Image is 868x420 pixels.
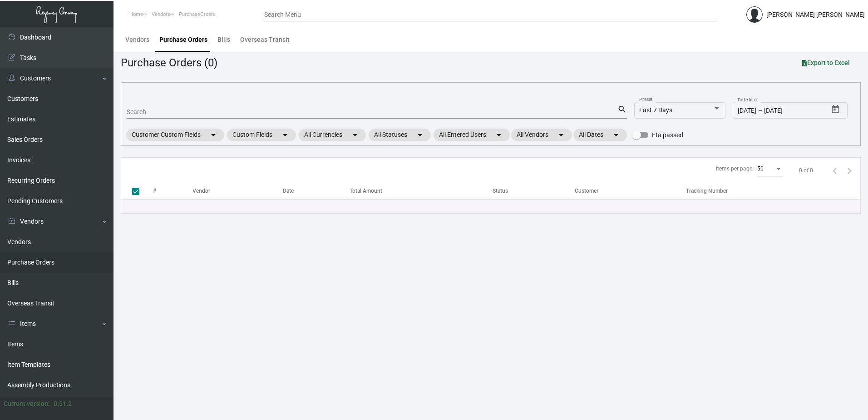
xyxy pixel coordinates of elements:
[716,165,754,173] div: Items per page:
[350,187,492,195] div: Total Amount
[129,11,143,17] span: Home
[652,130,683,140] span: Eta passed
[152,11,170,17] span: Vendors
[4,399,50,409] div: Current version:
[153,187,192,195] div: #
[686,187,860,195] div: Tracking Number
[434,129,510,141] mat-chip: All Entered Users
[686,187,728,195] div: Tracking Number
[842,163,857,178] button: Next page
[764,107,808,115] input: End date
[493,187,575,195] div: Status
[738,107,756,115] input: Start date
[414,130,425,140] mat-icon: arrow_drop_down
[192,187,283,195] div: Vendor
[802,59,850,66] span: Export to Excel
[227,129,296,141] mat-chip: Custom Fields
[179,11,216,17] span: PurchaseOrders
[299,129,366,141] mat-chip: All Currencies
[639,106,672,114] span: Last 7 Days
[556,130,567,140] mat-icon: arrow_drop_down
[828,163,842,178] button: Previous page
[746,6,763,23] img: admin@bootstrapmaster.com
[192,187,210,195] div: Vendor
[611,130,621,140] mat-icon: arrow_drop_down
[757,166,783,172] mat-select: Items per page:
[159,35,207,45] div: Purchase Orders
[575,187,686,195] div: Customer
[766,10,865,20] div: [PERSON_NAME] [PERSON_NAME]
[283,187,350,195] div: Date
[493,187,508,195] div: Status
[829,102,843,117] button: Open calendar
[575,187,598,195] div: Customer
[758,107,762,115] span: –
[511,129,572,141] mat-chip: All Vendors
[493,130,504,140] mat-icon: arrow_drop_down
[369,129,431,141] mat-chip: All Statuses
[240,35,290,45] div: Overseas Transit
[126,129,224,141] mat-chip: Customer Custom Fields
[757,165,764,172] span: 50
[280,130,291,140] mat-icon: arrow_drop_down
[350,130,360,140] mat-icon: arrow_drop_down
[350,187,382,195] div: Total Amount
[121,55,217,71] div: Purchase Orders (0)
[795,55,857,71] button: Export to Excel
[799,166,813,175] div: 0 of 0
[153,187,156,195] div: #
[617,104,627,115] mat-icon: search
[208,130,219,140] mat-icon: arrow_drop_down
[125,35,149,45] div: Vendors
[573,129,627,141] mat-chip: All Dates
[54,399,72,409] div: 0.51.2
[283,187,294,195] div: Date
[217,35,230,45] div: Bills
